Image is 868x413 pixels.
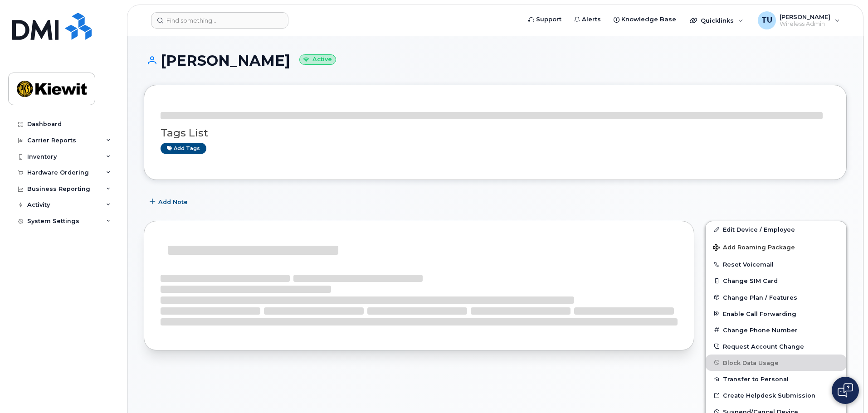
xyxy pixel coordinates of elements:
[706,338,846,355] button: Request Account Change
[706,387,846,403] a: Create Helpdesk Submission
[706,355,846,371] button: Block Data Usage
[299,54,336,65] small: Active
[838,383,853,398] img: Open chat
[706,322,846,338] button: Change Phone Number
[158,198,188,206] span: Add Note
[706,256,846,272] button: Reset Voicemail
[161,143,206,154] a: Add tags
[723,310,796,317] span: Enable Call Forwarding
[706,306,846,322] button: Enable Call Forwarding
[706,371,846,387] button: Transfer to Personal
[713,244,795,253] span: Add Roaming Package
[706,272,846,289] button: Change SIM Card
[706,221,846,238] a: Edit Device / Employee
[706,289,846,306] button: Change Plan / Features
[706,238,846,256] button: Add Roaming Package
[144,194,195,210] button: Add Note
[161,127,830,139] h3: Tags List
[723,294,797,301] span: Change Plan / Features
[144,53,847,68] h1: [PERSON_NAME]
